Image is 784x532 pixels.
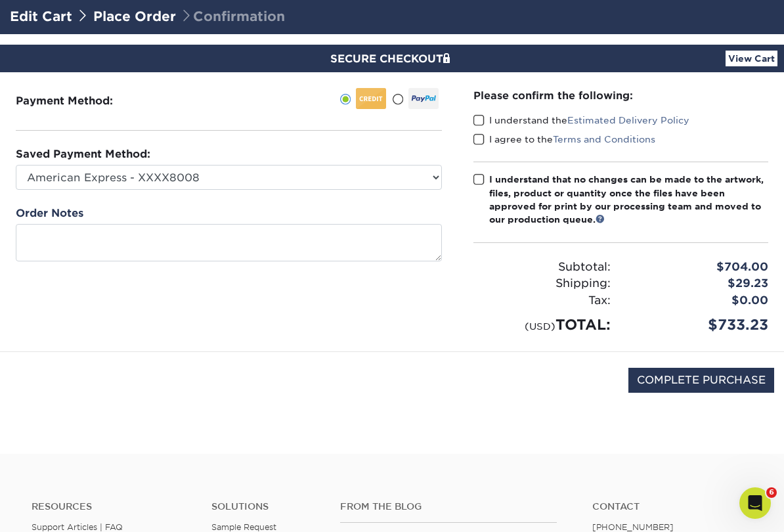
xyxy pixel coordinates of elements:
[473,133,655,146] label: I agree to the
[525,321,555,332] small: (USD)
[10,368,76,407] img: DigiCert Secured Site Seal
[766,487,777,498] span: 6
[621,275,778,292] div: $29.23
[621,292,778,309] div: $0.00
[464,259,621,276] div: Subtotal:
[340,501,557,512] h4: From the Blog
[621,259,778,276] div: $704.00
[10,9,72,24] a: Edit Cart
[473,88,769,103] div: Please confirm the following:
[464,275,621,292] div: Shipping:
[330,53,454,65] span: SECURE CHECKOUT
[567,115,689,125] a: Estimated Delivery Policy
[489,173,769,227] div: I understand that no changes can be made to the artwork, files, product or quantity once the file...
[211,501,320,512] h4: Solutions
[16,206,83,221] label: Order Notes
[32,522,123,532] a: Support Articles | FAQ
[464,292,621,309] div: Tax:
[93,9,176,24] a: Place Order
[592,522,674,532] a: [PHONE_NUMBER]
[628,368,774,393] input: COMPLETE PURCHASE
[180,9,285,24] span: Confirmation
[16,95,144,107] h3: Payment Method:
[553,134,655,144] a: Terms and Conditions
[473,114,689,127] label: I understand the
[621,314,778,336] div: $733.23
[739,487,771,519] iframe: Intercom live chat
[592,501,752,512] a: Contact
[32,501,192,512] h4: Resources
[464,314,621,336] div: TOTAL:
[726,51,777,66] a: View Cart
[16,146,150,162] label: Saved Payment Method:
[211,522,276,532] a: Sample Request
